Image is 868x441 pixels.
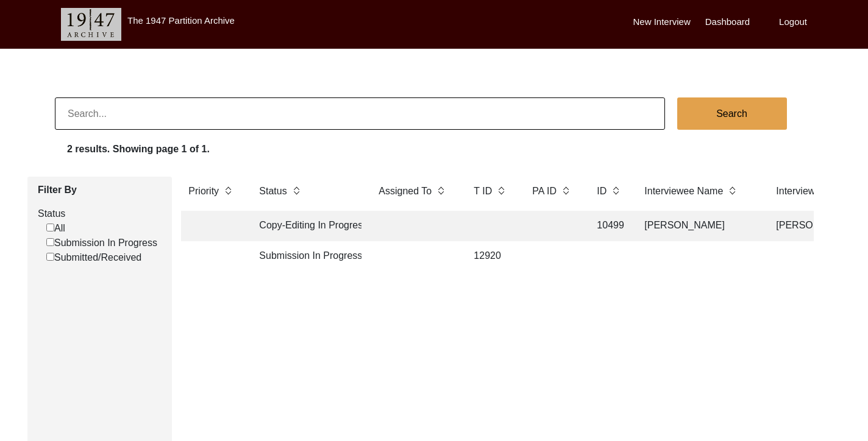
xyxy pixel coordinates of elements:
[46,253,54,261] input: Submitted/Received
[46,236,157,250] label: Submission In Progress
[46,238,54,246] input: Submission In Progress
[611,184,620,197] img: sort-button.png
[637,211,759,241] td: [PERSON_NAME]
[38,206,163,221] label: Status
[259,184,286,199] label: Status
[677,97,787,130] button: Search
[644,184,723,199] label: Interviewee Name
[61,8,121,41] img: header-logo.png
[497,184,505,197] img: sort-button.png
[728,184,736,197] img: sort-button.png
[532,184,557,199] label: PA ID
[38,183,163,197] label: Filter By
[67,142,210,157] label: 2 results. Showing page 1 of 1.
[292,184,301,197] img: sort-button.png
[55,97,665,130] input: Search...
[252,211,361,241] td: Copy-Editing In Progress
[597,184,607,199] label: ID
[589,211,627,241] td: 10499
[127,15,235,26] label: The 1947 Partition Archive
[46,221,65,236] label: All
[776,184,824,199] label: Interviewer
[46,224,54,231] input: All
[474,184,492,199] label: T ID
[436,184,445,197] img: sort-button.png
[252,241,361,272] td: Submission In Progress
[633,15,691,29] label: New Interview
[466,241,515,272] td: 12920
[188,184,219,199] label: Priority
[379,184,432,199] label: Assigned To
[561,184,570,197] img: sort-button.png
[46,250,141,265] label: Submitted/Received
[224,184,232,197] img: sort-button.png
